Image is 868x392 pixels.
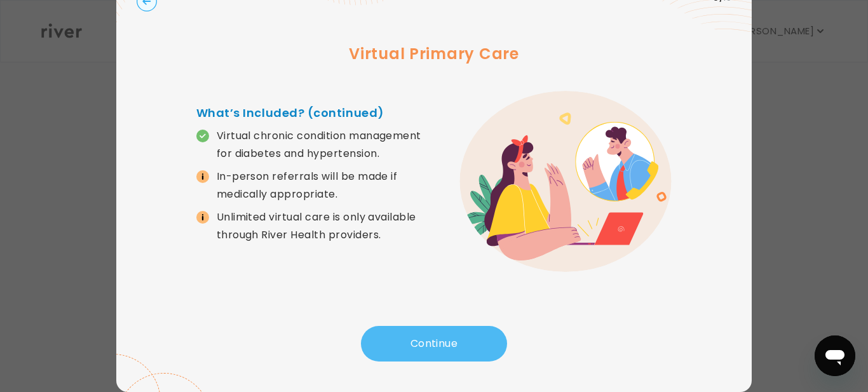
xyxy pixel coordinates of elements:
h4: What’s Included? (continued) [196,104,434,122]
p: In-person referrals will be made if medically appropriate. [217,168,434,203]
button: Continue [361,326,507,362]
h3: Virtual Primary Care [137,43,731,65]
iframe: Button to launch messaging window [815,335,855,376]
img: error graphic [459,91,672,272]
p: Unlimited virtual care is only available through River Health providers. [217,208,434,244]
p: Virtual chronic condition management for diabetes and hypertension. [217,127,434,163]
